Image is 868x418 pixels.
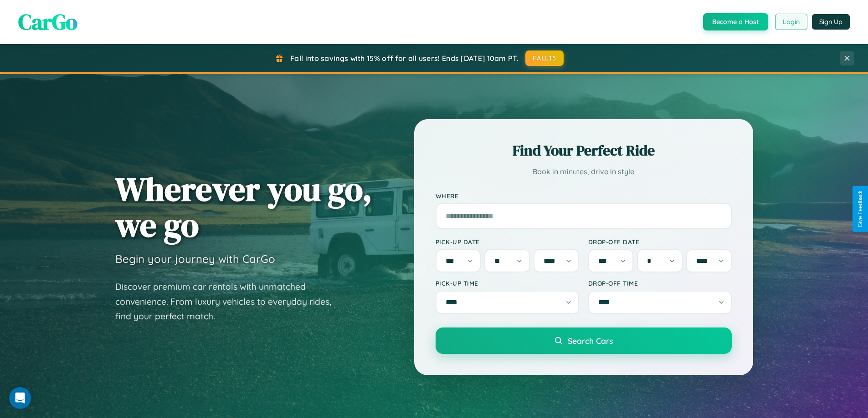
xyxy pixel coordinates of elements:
p: Discover premium car rentals with unmatched convenience. From luxury vehicles to everyday rides, ... [115,279,343,324]
button: Login [775,14,807,30]
button: Become a Host [703,13,768,30]
span: Search Cars [568,336,613,346]
label: Drop-off Date [588,238,732,246]
button: Search Cars [436,327,732,354]
label: Pick-up Time [436,279,579,287]
button: FALL15 [525,50,564,66]
span: CarGo [18,7,77,37]
button: Sign Up [812,14,850,30]
h3: Begin your journey with CarGo [115,252,275,266]
label: Where [436,192,732,200]
p: Book in minutes, drive in style [436,165,732,178]
label: Drop-off Time [588,279,732,287]
label: Pick-up Date [436,238,579,246]
span: Fall into savings with 15% off for all users! Ends [DATE] 10am PT. [290,54,519,63]
div: Give Feedback [857,191,863,227]
h2: Find Your Perfect Ride [436,141,732,161]
iframe: Intercom live chat [9,387,31,409]
h1: Wherever you go, we go [115,171,372,243]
